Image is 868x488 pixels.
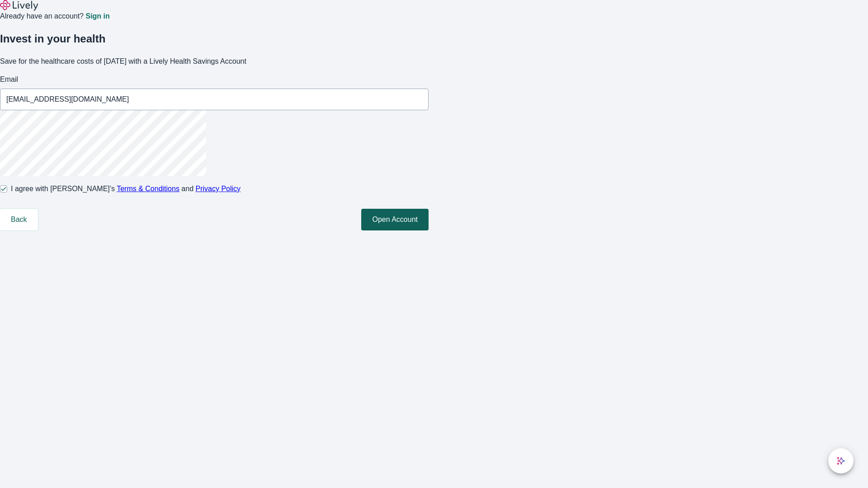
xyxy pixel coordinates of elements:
a: Sign in [85,13,109,20]
a: Terms & Conditions [117,185,179,192]
span: I agree with [PERSON_NAME]’s and [11,183,241,194]
a: Privacy Policy [196,185,241,192]
svg: Lively AI Assistant [836,456,845,465]
button: chat [828,448,854,474]
button: Open Account [361,209,429,230]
